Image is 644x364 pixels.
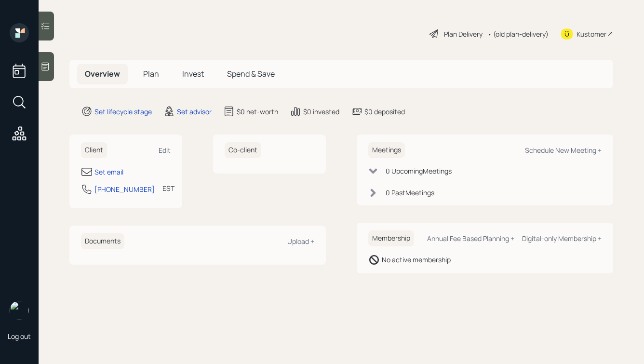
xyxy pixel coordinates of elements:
div: Log out [8,332,31,341]
div: Digital-only Membership + [522,234,602,243]
div: EST [162,183,174,193]
img: hunter_neumayer.jpg [10,301,29,320]
h6: Co-client [225,142,261,158]
h6: Client [81,142,107,158]
div: 0 Upcoming Meeting s [386,166,452,176]
div: Set email [94,167,123,177]
span: Spend & Save [227,68,275,79]
div: • (old plan-delivery) [487,29,549,39]
h6: Membership [368,230,414,246]
div: Schedule New Meeting + [525,146,602,155]
span: Overview [85,68,120,79]
div: 0 Past Meeting s [386,188,434,198]
div: No active membership [382,255,451,265]
h6: Meetings [368,142,405,158]
h6: Documents [81,233,124,249]
span: Invest [182,68,204,79]
div: [PHONE_NUMBER] [94,184,155,194]
div: Edit [159,146,171,155]
div: Set advisor [177,107,212,117]
div: Kustomer [577,29,606,39]
div: Plan Delivery [444,29,483,39]
div: $0 invested [303,107,339,117]
div: Set lifecycle stage [94,107,152,117]
div: Upload + [287,237,314,246]
div: Annual Fee Based Planning + [427,234,514,243]
span: Plan [143,68,159,79]
div: $0 deposited [364,107,405,117]
div: $0 net-worth [237,107,278,117]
